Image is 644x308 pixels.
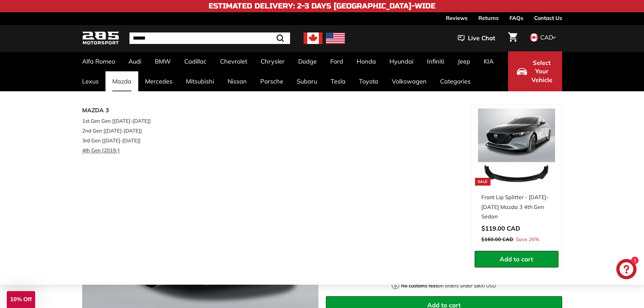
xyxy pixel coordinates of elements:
a: 4th Gen [2019-] [82,145,162,155]
a: Chevrolet [213,51,254,71]
a: Alfa Romeo [75,51,122,71]
div: Sale [475,178,491,186]
a: Cadillac [177,51,213,71]
input: Search [129,32,290,44]
a: Infiniti [420,51,451,71]
a: Mercedes [138,71,179,91]
a: Ford [324,51,350,71]
strong: No customs fees [401,283,438,289]
img: Logo_285_Motorsport_areodynamics_components [82,30,119,46]
a: Categories [433,71,477,91]
a: Cart [504,27,521,50]
span: $160.00 CAD [481,236,513,242]
a: Mazda [105,71,138,91]
button: Live Chat [449,30,504,47]
span: Select Your Vehicle [530,58,553,85]
a: Lexus [75,71,105,91]
span: Add to cart [500,255,533,263]
a: 3rd Gen [[DATE]-[DATE]] [82,136,162,145]
a: Nissan [221,71,254,91]
p: on orders under $800 USD [401,282,496,289]
a: KIA [477,51,500,71]
a: Hyundai [383,51,420,71]
a: 1st Gen Gen [[DATE]-[DATE]] [82,116,162,126]
a: Reviews [446,12,468,24]
span: Live Chat [468,34,495,43]
a: Returns [478,12,499,24]
a: Volkswagen [385,71,433,91]
a: 2nd Gen [[DATE]-[DATE]] [82,126,162,136]
a: Audi [122,51,148,71]
h4: Estimated Delivery: 2-3 Days [GEOGRAPHIC_DATA]-Wide [209,2,435,10]
a: Tesla [324,71,352,91]
a: Dodge [291,51,324,71]
a: Contact Us [534,12,562,24]
a: MAZDA 3 [82,105,162,116]
a: Chrysler [254,51,291,71]
div: 10% Off [7,291,35,308]
a: Jeep [451,51,477,71]
a: Toyota [352,71,385,91]
a: Mitsubishi [179,71,221,91]
a: FAQs [509,12,523,24]
span: $119.00 CAD [481,224,520,232]
span: Save 26% [516,235,539,244]
button: Add to cart [475,251,558,268]
a: Honda [350,51,383,71]
a: BMW [148,51,177,71]
span: CAD [540,33,553,41]
inbox-online-store-chat: Shopify online store chat [614,259,639,281]
span: 10% Off [10,296,31,303]
a: Porsche [254,71,290,91]
div: Front Lip Splitter - [DATE]-[DATE] Mazda 3 4th Gen Sedan [481,192,552,221]
button: Select Your Vehicle [508,51,562,91]
a: Subaru [290,71,324,91]
a: Sale Front Lip Splitter - [DATE]-[DATE] Mazda 3 4th Gen Sedan Save 26% [475,105,558,251]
